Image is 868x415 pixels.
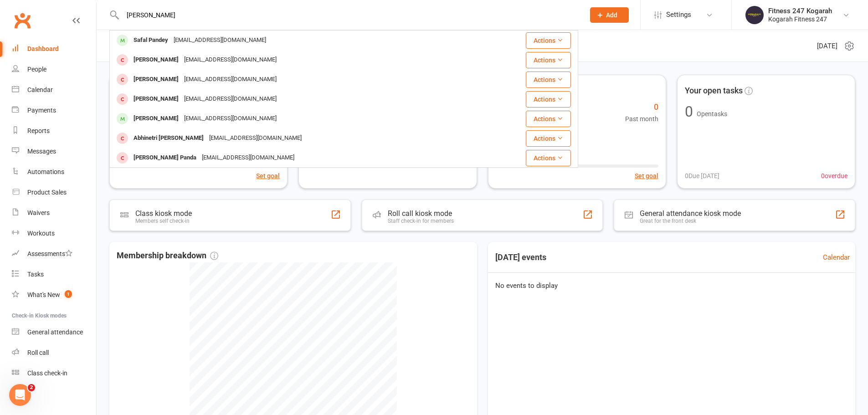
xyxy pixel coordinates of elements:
div: Dashboard [27,45,59,52]
div: [EMAIL_ADDRESS][DOMAIN_NAME] [171,34,269,47]
span: Settings [666,5,691,25]
div: [EMAIL_ADDRESS][DOMAIN_NAME] [181,73,279,86]
a: Messages [12,141,96,162]
button: Add [590,7,629,23]
span: Past month [625,114,658,124]
div: Product Sales [27,189,67,196]
a: People [12,59,96,80]
button: Actions [526,91,571,108]
div: [PERSON_NAME] [131,53,181,67]
a: Tasks [12,264,96,285]
span: 0 [625,101,658,114]
div: [PERSON_NAME] [131,112,181,125]
div: [EMAIL_ADDRESS][DOMAIN_NAME] [181,92,279,106]
div: [EMAIL_ADDRESS][DOMAIN_NAME] [181,112,279,125]
span: Add [606,11,617,19]
div: Fitness 247 Kogarah [768,7,832,15]
div: Members self check-in [135,218,192,224]
a: What's New1 [12,285,96,305]
div: People [27,66,46,73]
div: Workouts [27,230,55,237]
button: Actions [526,111,571,127]
div: Messages [27,148,56,155]
div: Staff check-in for members [388,218,454,224]
span: 0 overdue [821,171,847,181]
div: Assessments [27,250,72,257]
div: Abhinetri [PERSON_NAME] [131,132,206,145]
a: Payments [12,100,96,121]
div: Roll call kiosk mode [388,209,454,218]
button: Actions [526,52,571,68]
a: Reports [12,121,96,141]
a: General attendance kiosk mode [12,322,96,343]
span: Open tasks [697,110,727,118]
div: General attendance [27,328,83,336]
div: Class kiosk mode [135,209,192,218]
div: Kogarah Fitness 247 [768,15,832,23]
div: Tasks [27,271,44,278]
img: thumb_image1749097489.png [745,6,764,24]
div: [EMAIL_ADDRESS][DOMAIN_NAME] [206,132,304,145]
span: 1 [65,290,72,298]
a: Class kiosk mode [12,363,96,384]
span: Your open tasks [685,84,743,97]
div: No events to display [484,273,859,298]
button: Actions [526,32,571,49]
span: [DATE] [817,41,837,51]
div: [EMAIL_ADDRESS][DOMAIN_NAME] [181,53,279,67]
a: Workouts [12,223,96,244]
span: 0 Due [DATE] [685,171,719,181]
div: Payments [27,107,56,114]
a: Automations [12,162,96,182]
a: Calendar [823,252,850,263]
button: Set goal [635,171,658,181]
h3: [DATE] events [488,249,554,266]
input: Search... [120,9,578,21]
span: Membership breakdown [117,249,218,262]
div: Waivers [27,209,50,216]
div: Reports [27,127,50,134]
button: Actions [526,130,571,147]
div: Safal Pandey [131,34,171,47]
div: 0 [685,104,693,119]
a: Waivers [12,203,96,223]
button: Actions [526,72,571,88]
div: Automations [27,168,64,175]
span: 2 [28,384,35,391]
a: Calendar [12,80,96,100]
div: [PERSON_NAME] Panda [131,151,199,164]
div: [PERSON_NAME] [131,73,181,86]
div: Roll call [27,349,49,356]
div: [EMAIL_ADDRESS][DOMAIN_NAME] [199,151,297,164]
a: Roll call [12,343,96,363]
button: Actions [526,150,571,166]
div: [PERSON_NAME] [131,92,181,106]
div: What's New [27,291,60,298]
div: Class check-in [27,369,67,377]
a: Clubworx [11,9,34,32]
div: Calendar [27,86,53,93]
button: Set goal [256,171,280,181]
a: Dashboard [12,39,96,59]
div: Great for the front desk [640,218,741,224]
a: Product Sales [12,182,96,203]
div: General attendance kiosk mode [640,209,741,218]
a: Assessments [12,244,96,264]
iframe: Intercom live chat [9,384,31,406]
